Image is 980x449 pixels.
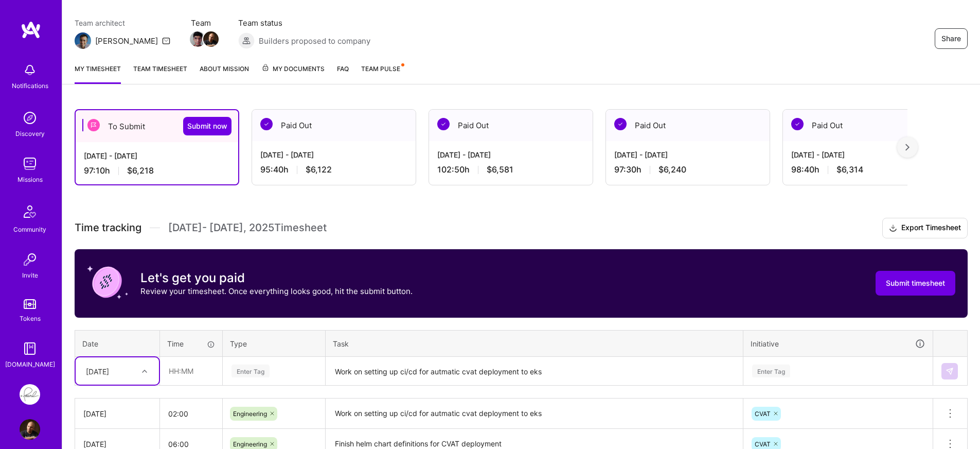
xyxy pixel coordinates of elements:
[95,36,158,46] div: [PERSON_NAME]
[437,118,450,130] img: Paid Out
[168,221,327,234] span: [DATE] - [DATE] , 2025 Timesheet
[75,63,121,84] a: My timesheet
[20,60,40,80] img: bell
[84,165,230,176] div: 97:10 h
[75,18,170,28] span: Team architect
[200,63,249,84] a: About Mission
[231,363,270,379] div: Enter Tag
[876,271,955,296] button: Submit timesheet
[20,384,40,405] img: Pearl: ML Engineering Team
[17,384,43,405] a: Pearl: ML Engineering Team
[327,400,742,428] textarea: Work on setting up ci/cd for autmatic cvat deployment to eks
[24,299,36,309] img: tokens
[162,37,170,45] i: icon Mail
[889,223,897,234] i: icon Download
[752,363,790,379] div: Enter Tag
[160,400,222,427] input: HH:MM
[17,174,43,185] div: Missions
[306,164,332,175] span: $6,122
[190,31,205,47] img: Team Member Avatar
[75,330,160,357] th: Date
[84,150,230,161] div: [DATE] - [DATE]
[614,118,627,130] img: Paid Out
[886,278,945,288] span: Submit timesheet
[755,440,771,448] span: CVAT
[751,338,925,350] div: Initiative
[75,32,91,49] img: Team Architect
[361,65,400,73] span: Team Pulse
[20,249,40,270] img: Invite
[20,153,40,174] img: teamwork
[83,408,151,419] div: [DATE]
[429,110,593,141] div: Paid Out
[614,149,761,160] div: [DATE] - [DATE]
[20,313,41,324] div: Tokens
[658,164,686,175] span: $6,240
[133,63,187,84] a: Team timesheet
[238,18,370,28] span: Team status
[337,63,349,84] a: FAQ
[20,419,40,440] img: User Avatar
[167,338,215,349] div: Time
[791,164,938,175] div: 98:40 h
[20,338,40,359] img: guide book
[86,366,109,376] div: [DATE]
[261,63,325,84] a: My Documents
[755,410,771,418] span: CVAT
[946,367,954,375] img: Submit
[17,419,43,440] a: User Avatar
[22,270,38,281] div: Invite
[183,117,231,135] button: Submit now
[326,330,743,357] th: Task
[191,18,218,28] span: Team
[142,369,147,374] i: icon Chevron
[260,149,407,160] div: [DATE] - [DATE]
[783,110,947,141] div: Paid Out
[437,149,584,160] div: [DATE] - [DATE]
[140,286,413,297] p: Review your timesheet. Once everything looks good, hit the submit button.
[935,28,968,49] button: Share
[87,262,128,303] img: coin
[606,110,770,141] div: Paid Out
[13,224,46,235] div: Community
[20,108,40,128] img: discovery
[161,357,222,385] input: HH:MM
[252,110,416,141] div: Paid Out
[361,63,403,84] a: Team Pulse
[140,270,413,286] h3: Let's get you paid
[260,118,273,130] img: Paid Out
[905,144,910,151] img: right
[191,30,204,48] a: Team Member Avatar
[21,21,41,39] img: logo
[203,31,219,47] img: Team Member Avatar
[259,36,370,46] span: Builders proposed to company
[187,121,227,131] span: Submit now
[223,330,326,357] th: Type
[76,110,238,142] div: To Submit
[791,149,938,160] div: [DATE] - [DATE]
[882,218,968,238] button: Export Timesheet
[941,33,961,44] span: Share
[614,164,761,175] div: 97:30 h
[260,164,407,175] div: 95:40 h
[12,80,48,91] div: Notifications
[5,359,55,370] div: [DOMAIN_NAME]
[204,30,218,48] a: Team Member Avatar
[238,32,255,49] img: Builders proposed to company
[261,63,325,75] span: My Documents
[87,119,100,131] img: To Submit
[17,199,42,224] img: Community
[233,440,267,448] span: Engineering
[127,165,154,176] span: $6,218
[836,164,863,175] span: $6,314
[233,410,267,418] span: Engineering
[487,164,513,175] span: $6,581
[437,164,584,175] div: 102:50 h
[15,128,45,139] div: Discovery
[75,221,141,234] span: Time tracking
[791,118,804,130] img: Paid Out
